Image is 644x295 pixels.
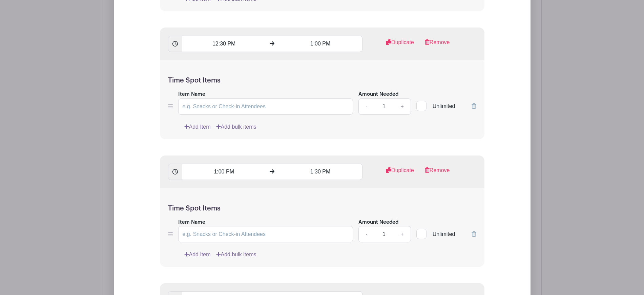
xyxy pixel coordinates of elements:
[386,38,414,52] a: Duplicate
[433,103,455,109] span: Unlimited
[358,226,374,242] a: -
[184,251,211,259] a: Add Item
[184,123,211,131] a: Add Item
[178,219,205,226] label: Item Name
[386,166,414,180] a: Duplicate
[358,98,374,115] a: -
[358,91,398,98] label: Amount Needed
[182,164,266,180] input: Set Start Time
[358,219,398,226] label: Amount Needed
[182,36,266,52] input: Set Start Time
[178,98,353,115] input: e.g. Snacks or Check-in Attendees
[178,226,353,242] input: e.g. Snacks or Check-in Attendees
[178,91,205,98] label: Item Name
[278,36,362,52] input: Set End Time
[216,123,256,131] a: Add bulk items
[425,38,450,52] a: Remove
[216,251,256,259] a: Add bulk items
[168,76,476,85] h5: Time Spot Items
[425,166,450,180] a: Remove
[168,204,476,213] h5: Time Spot Items
[278,164,362,180] input: Set End Time
[433,231,455,237] span: Unlimited
[394,98,411,115] a: +
[394,226,411,242] a: +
